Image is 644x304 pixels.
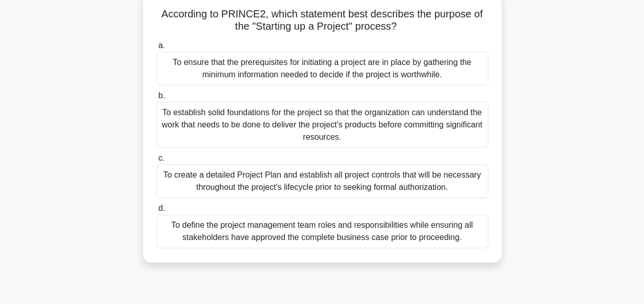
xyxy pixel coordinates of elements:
[156,164,488,198] div: To create a detailed Project Plan and establish all project controls that will be necessary throu...
[158,91,165,100] span: b.
[158,204,165,212] span: d.
[158,154,164,162] span: c.
[156,102,488,148] div: To establish solid foundations for the project so that the organization can understand the work t...
[158,41,165,50] span: a.
[155,8,489,33] h5: According to PRINCE2, which statement best describes the purpose of the "Starting up a Project" p...
[156,214,488,248] div: To define the project management team roles and responsibilities while ensuring all stakeholders ...
[156,52,488,85] div: To ensure that the prerequisites for initiating a project are in place by gathering the minimum i...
